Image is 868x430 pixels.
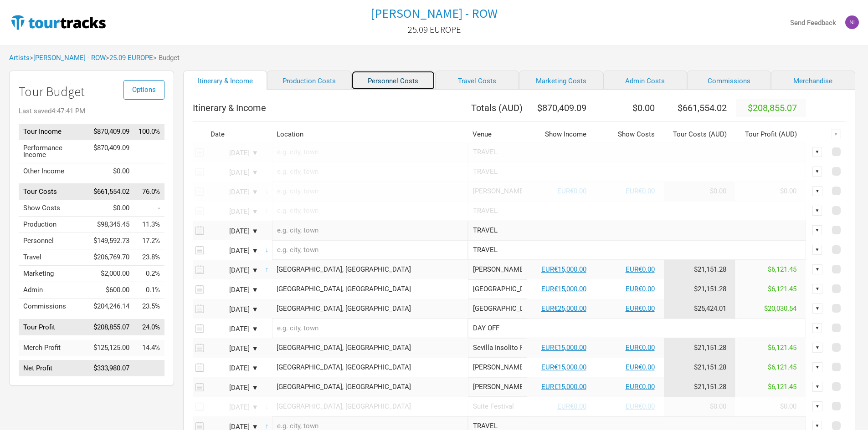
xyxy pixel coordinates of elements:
[541,363,586,371] a: EUR€15,000.00
[265,402,269,410] span: ↓
[468,279,527,299] input: Madrid La Riviera
[132,86,156,94] span: Options
[626,402,655,410] a: EUR€0.00
[19,298,89,315] td: Commissions
[272,201,468,221] input: e.g. city, town
[19,233,89,249] td: Personnel
[153,55,180,61] span: > Budget
[208,169,258,176] div: [DATE] ▼
[106,55,153,61] span: >
[134,360,164,377] td: Net Profit as % of Tour Income
[812,264,822,274] div: ▼
[626,187,655,195] a: EUR€0.00
[265,187,269,195] span: Move Later
[206,126,265,142] th: Date
[557,402,586,410] a: EUR€0.00
[736,126,806,142] th: Tour Profit ( AUD )
[134,282,164,298] td: Admin as % of Tour Income
[351,71,435,90] a: Personnel Costs
[664,358,736,377] td: Tour Cost allocation from Production, Personnel, Travel, Marketing, Admin & Commissions
[812,382,822,392] div: ▼
[664,299,736,319] td: Tour Cost allocation from Production, Personnel, Travel, Marketing, Admin & Commissions
[208,208,258,215] div: [DATE] ▼
[626,344,655,352] a: EUR€0.00
[664,260,736,279] td: Tour Cost allocation from Production, Personnel, Travel, Marketing, Admin & Commissions
[208,267,258,274] div: [DATE] ▼
[468,377,527,397] input: Santana 27
[277,364,463,371] div: Valencia, Spain
[89,360,134,377] td: $333,980.07
[468,201,806,221] input: TRAVEL
[19,85,164,99] h1: Tour Budget
[277,344,463,351] div: Seville, Spain
[468,182,527,201] input: Tuli Theatre
[748,102,797,113] span: $208,855.07
[208,189,258,196] div: [DATE] ▼
[812,186,822,196] div: ▼
[89,340,134,356] td: $125,125.00
[134,266,164,282] td: Marketing as % of Tour Income
[89,282,134,298] td: $600.00
[19,217,89,233] td: Production
[468,338,527,358] input: Sevilla Insolito Festival
[30,55,106,61] span: >
[134,298,164,315] td: Commissions as % of Tour Income
[272,142,468,162] input: e.g. city, town
[265,207,269,215] span: Move Earlier
[790,19,836,27] strong: Send Feedback
[468,358,527,377] input: Valencia Sala Roig
[370,5,498,21] h1: [PERSON_NAME] - ROW
[771,71,855,90] a: Merchandise
[812,362,822,372] div: ▼
[277,286,463,293] div: Madrid, Spain
[664,377,736,397] td: Tour Cost allocation from Production, Personnel, Travel, Marketing, Admin & Commissions
[89,266,134,282] td: $2,000.00
[134,319,164,335] td: Tour Profit as % of Tour Income
[468,260,527,279] input: Palacio de La Opera
[134,233,164,249] td: Personnel as % of Tour Income
[265,246,269,254] span: ↓
[468,397,527,416] input: Suite Festival
[468,319,806,338] input: DAY OFF
[541,344,586,352] a: EUR€15,000.00
[208,248,258,254] div: [DATE] ▼
[664,397,736,416] td: Tour Cost allocation from Production, Personnel, Travel, Marketing, Admin & Commissions
[208,287,258,293] div: [DATE] ▼
[89,298,134,315] td: $204,246.14
[272,240,468,260] input: e.g. city, town
[89,217,134,233] td: $98,345.45
[277,403,463,410] div: Barcelona, Spain
[812,323,822,333] div: ▼
[664,279,736,299] td: Tour Cost allocation from Production, Personnel, Travel, Marketing, Admin & Commissions
[183,71,267,90] a: Itinerary & Income
[468,99,527,117] th: Totals ( AUD )
[9,13,108,31] img: TourTracks
[123,80,164,100] button: Options
[89,140,134,163] td: $870,409.09
[89,200,134,217] td: $0.00
[265,422,269,430] span: ↑
[277,305,463,312] div: Barcelona, Spain
[89,124,134,140] td: $870,409.09
[626,363,655,371] a: EUR€0.00
[208,365,258,372] div: [DATE] ▼
[19,319,89,335] td: Tour Profit
[468,162,806,182] input: TRAVEL
[812,343,822,353] div: ▼
[626,383,655,391] a: EUR€0.00
[134,249,164,266] td: Travel as % of Tour Income
[664,338,736,358] td: Tour Cost allocation from Production, Personnel, Travel, Marketing, Admin & Commissions
[208,345,258,352] div: [DATE] ▼
[208,404,258,411] div: [DATE] ▼
[272,182,468,201] input: e.g. city, town
[812,284,822,294] div: ▼
[768,285,796,293] span: $6,121.45
[468,126,527,142] th: Venue
[541,383,586,391] a: EUR€15,000.00
[370,6,498,20] a: [PERSON_NAME] - ROW
[134,184,164,200] td: Tour Costs as % of Tour Income
[527,126,596,142] th: Show Income
[19,249,89,266] td: Travel
[812,147,822,157] div: ▼
[19,163,89,179] td: Other Income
